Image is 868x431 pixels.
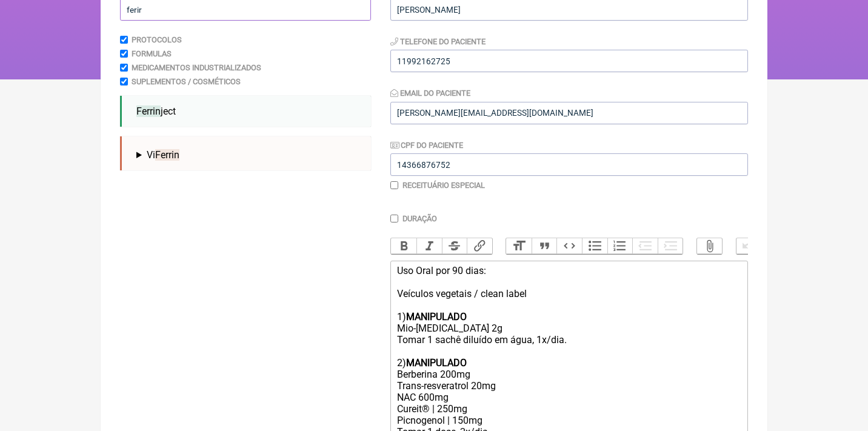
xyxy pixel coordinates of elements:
button: Undo [736,238,762,254]
button: Italic [416,238,442,254]
button: Bullets [582,238,607,254]
label: Medicamentos Industrializados [132,63,261,72]
button: Numbers [607,238,633,254]
label: Suplementos / Cosméticos [132,77,241,86]
summary: ViFerrin [136,149,361,161]
button: Attach Files [697,238,723,254]
strong: MANIPULADO [406,311,467,322]
label: Duração [402,214,437,223]
label: Protocolos [132,35,182,44]
button: Increase Level [658,238,683,254]
button: Decrease Level [632,238,658,254]
strong: MANIPULADO [406,357,467,369]
button: Quote [532,238,557,254]
button: Code [556,238,582,254]
label: Telefone do Paciente [390,37,486,46]
button: Link [467,238,492,254]
button: Heading [506,238,532,254]
label: CPF do Paciente [390,141,463,150]
button: Strikethrough [442,238,467,254]
span: Ferrin [155,149,179,161]
label: Email do Paciente [390,89,470,98]
span: ject [136,105,176,117]
label: Formulas [132,49,172,58]
button: Bold [391,238,416,254]
span: Vi [147,149,179,161]
label: Receituário Especial [402,181,485,190]
span: Ferrin [136,105,161,117]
